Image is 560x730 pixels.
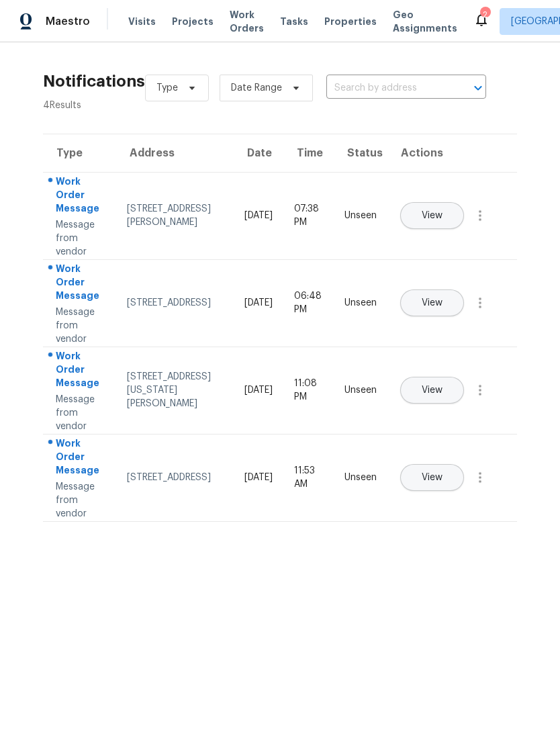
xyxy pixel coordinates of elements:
[172,15,214,28] span: Projects
[234,134,283,172] th: Date
[230,8,264,35] span: Work Orders
[56,262,105,306] div: Work Order Message
[400,464,464,491] button: View
[56,306,105,346] div: Message from vendor
[294,464,323,491] div: 11:53 AM
[56,393,105,433] div: Message from vendor
[294,289,323,316] div: 06:48 PM
[43,75,145,88] h2: Notifications
[46,15,90,28] span: Maestro
[344,209,377,222] div: Unseen
[127,370,223,410] div: [STREET_ADDRESS][US_STATE][PERSON_NAME]
[324,15,377,28] span: Properties
[127,471,223,484] div: [STREET_ADDRESS]
[56,437,105,480] div: Work Order Message
[127,296,223,310] div: [STREET_ADDRESS]
[422,473,442,483] span: View
[283,134,334,172] th: Time
[326,78,449,99] input: Search by address
[116,134,234,172] th: Address
[43,134,116,172] th: Type
[156,81,178,95] span: Type
[469,79,487,97] button: Open
[244,471,273,484] div: [DATE]
[56,175,105,218] div: Work Order Message
[480,8,489,21] div: 2
[387,134,517,172] th: Actions
[344,383,377,397] div: Unseen
[280,17,308,26] span: Tasks
[244,296,273,310] div: [DATE]
[294,202,323,229] div: 07:38 PM
[422,385,442,396] span: View
[244,209,273,222] div: [DATE]
[393,8,457,35] span: Geo Assignments
[344,296,377,310] div: Unseen
[231,81,282,95] span: Date Range
[43,99,145,112] div: 4 Results
[422,211,442,221] span: View
[56,480,105,520] div: Message from vendor
[56,349,105,393] div: Work Order Message
[422,298,442,308] span: View
[334,134,387,172] th: Status
[56,218,105,259] div: Message from vendor
[400,202,464,229] button: View
[294,377,323,404] div: 11:08 PM
[127,202,223,229] div: [STREET_ADDRESS][PERSON_NAME]
[128,15,156,28] span: Visits
[400,289,464,316] button: View
[244,383,273,397] div: [DATE]
[344,471,377,484] div: Unseen
[400,377,464,404] button: View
